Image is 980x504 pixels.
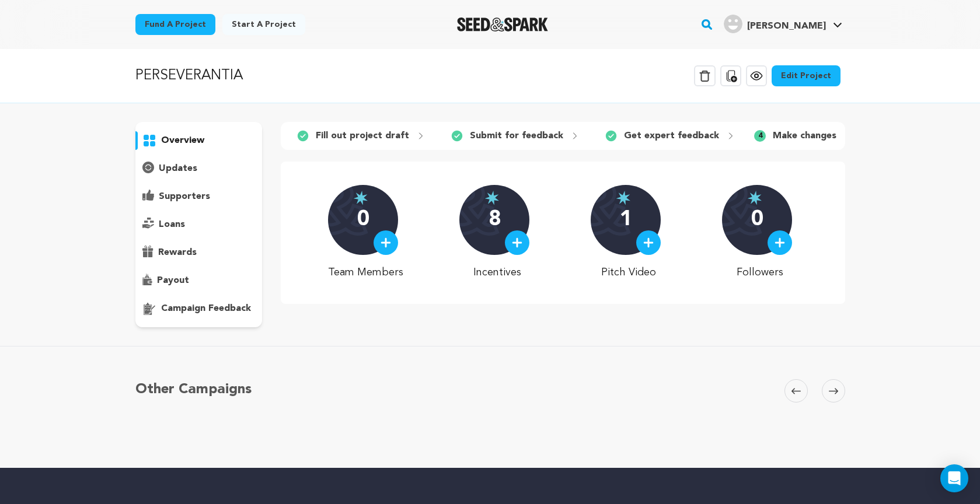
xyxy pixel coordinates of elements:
div: Open Intercom Messenger [940,464,968,492]
p: overview [161,134,204,148]
p: payout [157,274,189,288]
p: 0 [357,208,369,232]
span: [PERSON_NAME] [747,22,826,31]
button: campaign feedback [135,299,263,318]
button: updates [135,159,263,178]
img: plus.svg [775,237,785,248]
img: plus.svg [512,237,522,248]
p: Make changes [773,129,836,143]
div: Vadim N.'s Profile [724,15,826,33]
span: 4 [754,130,766,142]
p: 1 [620,208,632,232]
a: Fund a project [135,14,215,35]
span: Vadim N.'s Profile [721,12,845,37]
button: rewards [135,243,263,262]
p: updates [159,162,197,176]
button: supporters [135,187,263,206]
p: supporters [159,190,210,204]
p: 8 [489,208,501,232]
p: Fill out project draft [316,129,409,143]
p: Incentives [459,264,535,281]
img: plus.svg [381,237,391,248]
p: Followers [722,264,797,281]
p: Submit for feedback [470,129,563,143]
a: Edit Project [772,65,841,86]
p: loans [159,218,185,232]
p: PERSEVERANTIA [135,65,243,86]
a: Start a project [222,14,305,35]
a: Seed&Spark Homepage [457,17,549,32]
img: Seed&Spark Logo Dark Mode [457,17,549,32]
p: Pitch Video [591,264,666,281]
p: 0 [751,208,763,232]
img: user.png [724,15,742,33]
button: payout [135,271,263,290]
p: Get expert feedback [624,129,719,143]
h5: Other Campaigns [135,379,252,400]
button: loans [135,215,263,234]
img: plus.svg [643,237,654,248]
button: overview [135,131,263,150]
p: Team Members [328,264,403,281]
a: Vadim N.'s Profile [721,12,845,33]
p: rewards [158,246,197,260]
p: campaign feedback [161,302,251,316]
